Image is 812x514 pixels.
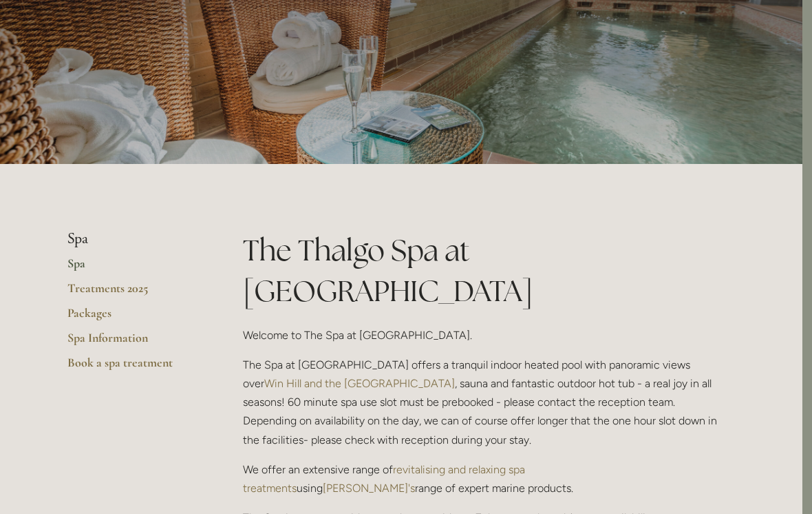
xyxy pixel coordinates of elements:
li: Spa [67,230,199,248]
a: Packages [67,305,199,330]
p: The Spa at [GEOGRAPHIC_DATA] offers a tranquil indoor heated pool with panoramic views over , sau... [243,356,725,449]
p: Welcome to The Spa at [GEOGRAPHIC_DATA]. [243,326,725,345]
a: Spa [67,256,199,280]
a: Book a spa treatment [67,355,199,380]
a: [PERSON_NAME]'s [323,482,415,495]
a: Treatments 2025 [67,280,199,305]
h1: The Thalgo Spa at [GEOGRAPHIC_DATA] [243,230,725,311]
a: Spa Information [67,330,199,355]
p: We offer an extensive range of using range of expert marine products. [243,460,725,497]
a: Win Hill and the [GEOGRAPHIC_DATA] [264,377,455,390]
